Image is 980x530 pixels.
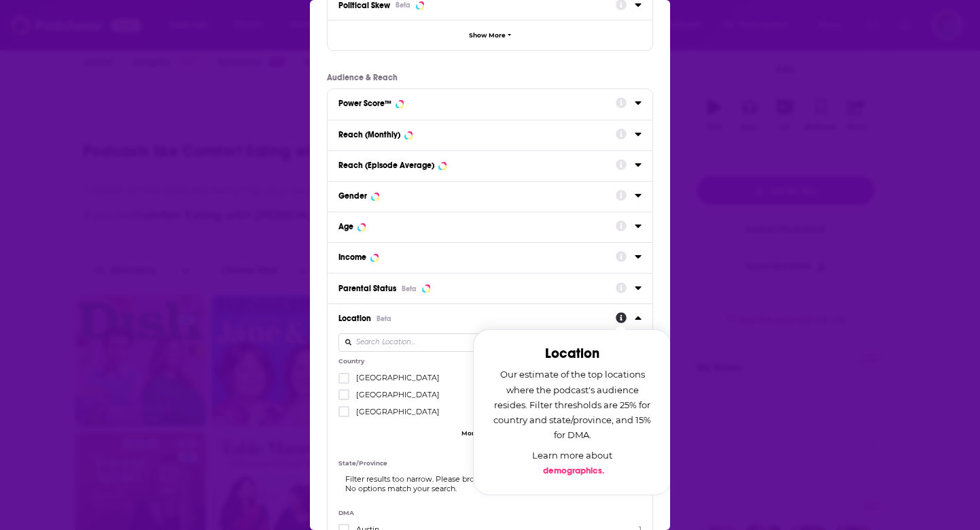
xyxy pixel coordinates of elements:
div: Age [338,222,353,231]
span: [GEOGRAPHIC_DATA] [356,390,440,399]
div: Filter results too narrow. Please broaden your search criteria. [338,474,642,484]
p: DMA [338,510,642,517]
button: Income [338,248,616,265]
button: Power Score™ [338,95,616,112]
div: Reach (Monthly) [338,130,400,139]
div: Reach (Episode Average) [338,161,434,170]
button: More Countries [338,429,642,437]
button: Parental StatusBeta [338,279,616,297]
button: LocationBeta [338,310,616,327]
div: Gender [338,191,367,201]
button: Gender [338,187,616,204]
button: Reach (Episode Average) [338,156,616,173]
span: More Countries [461,429,512,437]
h2: Location [545,346,599,361]
span: Parental Status [338,284,396,293]
div: Beta [402,284,417,293]
p: Audience & Reach [327,73,653,82]
span: Show More [469,32,506,39]
p: Our estimate of the top locations where the podcast's audience resides. Filter thresholds are 25%... [490,367,654,442]
div: Beta [396,1,410,10]
button: Age [338,218,616,235]
div: No options match your search. [338,484,642,493]
div: Beta [377,314,391,323]
div: Income [338,252,366,262]
span: [GEOGRAPHIC_DATA] [356,373,440,382]
div: Power Score™ [338,99,391,108]
span: Location [338,314,371,323]
span: Political Skew [338,1,390,10]
p: Country [338,358,642,365]
p: State/Province [338,460,642,467]
a: demographics. [543,465,604,476]
input: Search Location... [338,333,642,352]
button: Reach (Monthly) [338,126,616,143]
p: Learn more about [532,448,612,478]
button: Show More [328,20,652,50]
span: [GEOGRAPHIC_DATA] [356,407,440,416]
